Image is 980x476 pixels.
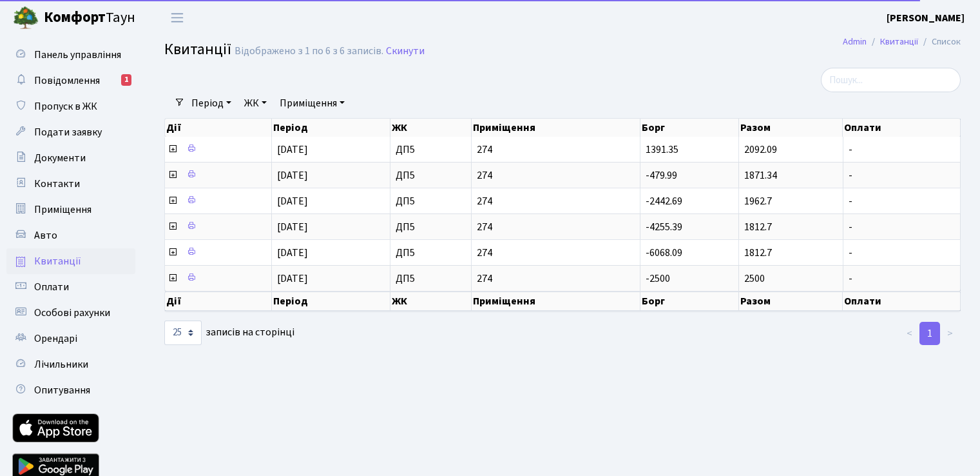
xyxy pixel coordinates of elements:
[34,74,100,88] span: Повідомлення
[34,306,110,320] span: Особові рахунки
[277,272,308,286] span: [DATE]
[6,94,135,119] a: Пропуск в ЖК
[477,144,635,155] span: 274
[34,125,102,139] span: Подати заявку
[744,168,777,183] span: 1871.34
[396,273,466,284] span: ДП5
[34,383,90,397] span: Опитування
[34,177,80,191] span: Контакти
[739,292,843,311] th: Разом
[739,119,843,137] th: Разом
[121,74,131,86] div: 1
[646,272,670,286] span: -2500
[13,5,39,31] img: logo.png
[6,197,135,223] a: Приміщення
[390,119,471,137] th: ЖК
[235,45,383,57] div: Відображено з 1 по 6 з 6 записів.
[165,292,272,311] th: Дії
[849,222,956,232] span: -
[161,7,193,28] button: Переключити навігацію
[918,35,961,49] li: Список
[277,168,308,183] span: [DATE]
[849,248,956,258] span: -
[821,68,961,92] input: Пошук...
[186,92,236,114] a: Період
[6,119,135,145] a: Подати заявку
[744,143,777,157] span: 2092.09
[6,352,135,377] a: Лічильники
[164,321,294,345] label: записів на сторінці
[823,28,980,55] nav: breadcrumb
[849,273,956,284] span: -
[239,92,272,114] a: ЖК
[6,42,135,68] a: Панель управління
[34,280,69,294] span: Оплати
[477,273,635,284] span: 274
[34,357,88,372] span: Лічильники
[744,220,772,234] span: 1812.7
[277,194,308,208] span: [DATE]
[744,272,765,286] span: 2500
[34,254,81,268] span: Квитанції
[6,274,135,300] a: Оплати
[640,292,739,311] th: Борг
[34,228,57,243] span: Авто
[272,119,390,137] th: Період
[44,7,135,29] span: Таун
[34,151,86,165] span: Документи
[472,119,641,137] th: Приміщення
[44,7,106,28] b: Комфорт
[277,143,308,157] span: [DATE]
[396,248,466,258] span: ДП5
[390,292,471,311] th: ЖК
[646,220,682,234] span: -4255.39
[640,119,739,137] th: Борг
[34,48,121,62] span: Панель управління
[880,35,918,48] a: Квитанції
[843,119,961,137] th: Оплати
[34,332,77,346] span: Орендарі
[396,222,466,232] span: ДП5
[274,92,350,114] a: Приміщення
[646,194,682,208] span: -2442.69
[646,168,677,183] span: -479.99
[386,45,425,57] a: Скинути
[6,171,135,197] a: Контакти
[477,222,635,232] span: 274
[849,144,956,155] span: -
[477,248,635,258] span: 274
[6,68,135,94] a: Повідомлення1
[272,292,390,311] th: Період
[744,246,772,260] span: 1812.7
[477,196,635,206] span: 274
[396,170,466,181] span: ДП5
[6,145,135,171] a: Документи
[6,326,135,352] a: Орендарі
[164,321,202,345] select: записів на сторінці
[164,38,231,61] span: Квитанції
[277,220,308,234] span: [DATE]
[396,144,466,155] span: ДП5
[6,300,135,326] a: Особові рахунки
[472,292,641,311] th: Приміщення
[165,119,272,137] th: Дії
[646,143,678,157] span: 1391.35
[6,248,135,274] a: Квитанції
[849,170,956,181] span: -
[646,246,682,260] span: -6068.09
[396,196,466,206] span: ДП5
[887,11,965,25] b: [PERSON_NAME]
[477,170,635,181] span: 274
[34,99,97,114] span: Пропуск в ЖК
[843,35,867,48] a: Admin
[887,10,965,26] a: [PERSON_NAME]
[6,377,135,403] a: Опитування
[849,196,956,206] span: -
[744,194,772,208] span: 1962.7
[919,322,940,345] a: 1
[6,223,135,248] a: Авто
[843,292,961,311] th: Оплати
[34,203,91,217] span: Приміщення
[277,246,308,260] span: [DATE]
